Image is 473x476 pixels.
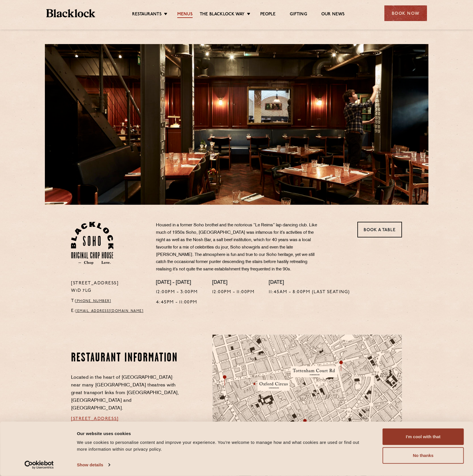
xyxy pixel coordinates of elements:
[46,9,95,17] img: BL_Textured_Logo-footer-cropped.svg
[71,307,147,315] p: E:
[384,5,427,21] div: Book Now
[156,299,198,306] p: 4:45pm - 11:00pm
[71,222,113,264] img: Soho-stamp-default.svg
[77,461,110,469] a: Show details
[71,297,147,305] p: T:
[200,12,245,18] a: The Blacklock Way
[71,417,119,421] a: [STREET_ADDRESS]
[357,222,402,237] a: Book a Table
[71,280,147,295] p: [STREET_ADDRESS] W1D 7LG
[156,222,324,273] p: Housed in a former Soho brothel and the notorious “Le Reims” lap dancing club. Like much of 1950s...
[77,439,370,453] div: We use cookies to personalise content and improve your experience. You're welcome to manage how a...
[77,430,370,437] div: Our website uses cookies
[76,309,143,313] a: [EMAIL_ADDRESS][DOMAIN_NAME]
[383,447,464,464] button: No thanks
[132,12,162,18] a: Restaurants
[14,461,64,469] a: Usercentrics Cookiebot - opens in a new window
[156,289,198,296] p: 12:00pm - 3:00pm
[212,280,255,286] h4: [DATE]
[156,280,198,286] h4: [DATE] - [DATE]
[260,12,276,18] a: People
[177,12,193,18] a: Menus
[321,12,345,18] a: Our News
[212,289,255,296] p: 12:00pm - 11:00pm
[269,289,350,296] p: 11:45am - 8:00pm (Last seating)
[75,299,111,303] a: [PHONE_NUMBER]
[383,429,464,445] button: I'm cool with that
[71,374,180,412] p: Located in the heart of [GEOGRAPHIC_DATA] near many [GEOGRAPHIC_DATA] theatres with great transpo...
[290,12,307,18] a: Gifting
[71,351,180,365] h2: Restaurant information
[269,280,350,286] h4: [DATE]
